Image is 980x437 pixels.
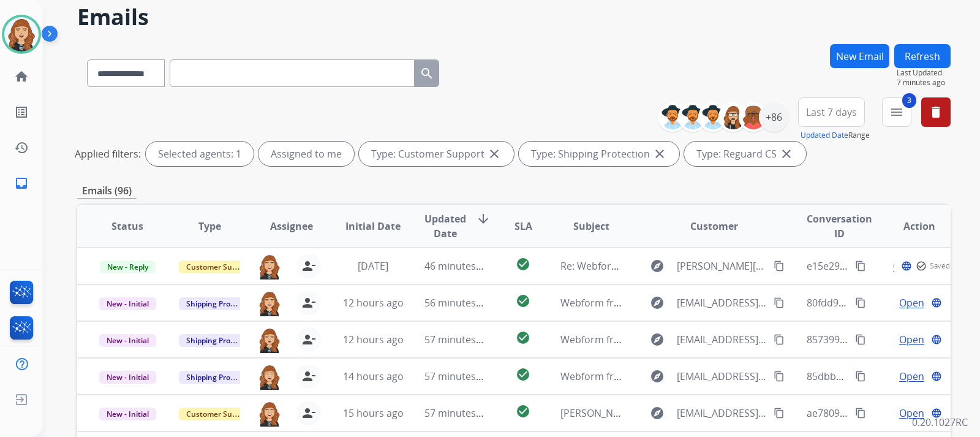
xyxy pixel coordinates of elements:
span: Open [899,406,924,420]
span: New - Initial [99,297,156,310]
span: [DATE] [358,259,388,273]
span: [PERSON_NAME][EMAIL_ADDRESS][DOMAIN_NAME] [677,259,766,273]
mat-icon: person_remove [301,295,316,310]
button: 3 [882,97,911,127]
mat-icon: menu [889,105,904,120]
span: Open [899,295,924,310]
span: Last 7 days [806,110,857,115]
span: 15 hours ago [343,406,404,420]
mat-icon: person_remove [301,406,316,420]
button: Last 7 days [798,97,865,127]
span: SLA [514,219,532,234]
p: Emails (96) [77,183,137,199]
span: 46 minutes ago [424,259,496,273]
span: New - Reply [100,260,156,273]
mat-icon: language [931,371,942,382]
span: Webform from [EMAIL_ADDRESS][DOMAIN_NAME] on [DATE] [560,296,838,310]
span: Initial Date [345,219,401,234]
img: agent-avatar [257,291,282,316]
mat-icon: person_remove [301,259,316,273]
h2: Emails [77,5,951,29]
span: Webform from [EMAIL_ADDRESS][DOMAIN_NAME] on [DATE] [560,333,838,346]
span: Subject [573,219,609,234]
span: Open [899,332,924,347]
button: New Email [830,44,889,68]
mat-icon: home [14,69,29,84]
mat-icon: language [931,408,942,419]
span: Re: Webform from [PERSON_NAME][EMAIL_ADDRESS][DOMAIN_NAME] on [DATE] [560,259,930,273]
mat-icon: delete [929,105,943,120]
th: Action [869,205,951,248]
span: Type [198,219,221,234]
span: Open [899,369,924,384]
button: Updated Date [801,131,848,140]
mat-icon: content_copy [855,408,866,419]
mat-icon: content_copy [774,334,785,345]
mat-icon: content_copy [774,408,785,419]
mat-icon: close [779,146,794,161]
div: Assigned to me [258,142,354,166]
span: Shipping Protection [179,334,263,347]
mat-icon: content_copy [855,260,866,272]
mat-icon: close [487,146,502,161]
div: +86 [759,102,788,132]
mat-icon: check_circle [516,367,530,382]
mat-icon: explore [650,259,665,273]
button: Refresh [894,44,951,68]
mat-icon: language [931,297,942,308]
img: avatar [4,17,39,51]
img: agent-avatar [257,254,282,279]
span: Open [893,259,918,273]
span: Conversation ID [807,211,872,241]
mat-icon: explore [650,406,665,420]
span: New - Initial [99,334,156,347]
span: Webform from [EMAIL_ADDRESS][DOMAIN_NAME] on [DATE] [560,370,838,383]
span: 7 minutes ago [897,78,951,88]
span: [EMAIL_ADDRESS][DOMAIN_NAME] [677,295,766,310]
mat-icon: person_remove [301,369,316,384]
span: [EMAIL_ADDRESS][DOMAIN_NAME] [677,332,766,347]
span: New - Initial [99,408,156,420]
span: Customer Support [179,260,258,273]
mat-icon: language [931,334,942,345]
span: Last Updated: [897,68,951,78]
mat-icon: arrow_downward [476,211,491,226]
span: Assignee [270,219,313,234]
span: 12 hours ago [343,296,404,310]
mat-icon: content_copy [855,297,866,308]
span: [EMAIL_ADDRESS][DOMAIN_NAME] [677,369,766,384]
span: Shipping Protection [179,297,263,310]
span: 14 hours ago [343,370,404,383]
mat-icon: check_circle [516,257,530,272]
mat-icon: check_circle [516,330,530,345]
mat-icon: close [652,146,667,161]
span: [PERSON_NAME] [560,406,636,420]
mat-icon: content_copy [855,334,866,345]
mat-icon: check_circle_outline [916,260,927,272]
span: [EMAIL_ADDRESS][DOMAIN_NAME] [677,406,766,420]
div: Type: Reguard CS [684,142,806,166]
span: New - Initial [99,371,156,384]
p: 0.20.1027RC [912,415,968,430]
img: agent-avatar [257,401,282,427]
p: Applied filters: [75,146,141,161]
span: Saved [930,261,950,271]
span: 3 [902,93,916,108]
span: 57 minutes ago [424,370,496,383]
mat-icon: explore [650,332,665,347]
span: Updated Date [424,211,466,241]
span: Shipping Protection [179,371,263,384]
mat-icon: history [14,140,29,155]
div: Type: Customer Support [359,142,514,166]
mat-icon: list_alt [14,105,29,120]
span: 57 minutes ago [424,406,496,420]
span: Status [111,219,143,234]
mat-icon: content_copy [774,297,785,308]
mat-icon: inbox [14,176,29,191]
mat-icon: check_circle [516,294,530,308]
mat-icon: language [901,260,912,272]
span: 56 minutes ago [424,296,496,310]
img: agent-avatar [257,327,282,353]
mat-icon: content_copy [855,371,866,382]
mat-icon: person_remove [301,332,316,347]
